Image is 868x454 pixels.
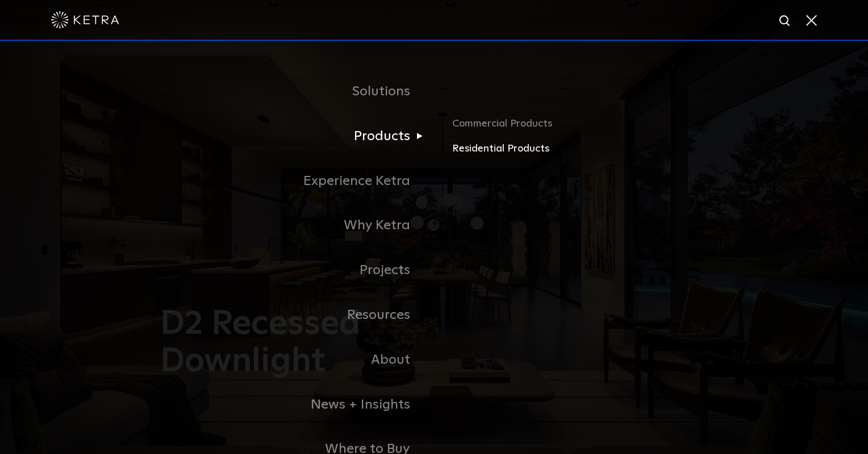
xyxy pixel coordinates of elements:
[452,116,718,141] a: Commercial Products
[452,141,718,157] a: Residential Products
[150,382,434,427] a: News + Insights
[778,14,792,28] img: search icon
[51,11,119,28] img: ketra-logo-2019-white
[150,159,434,204] a: Experience Ketra
[150,114,434,159] a: Products
[150,69,434,114] a: Solutions
[150,293,434,338] a: Resources
[150,338,434,382] a: About
[150,203,434,248] a: Why Ketra
[150,248,434,293] a: Projects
